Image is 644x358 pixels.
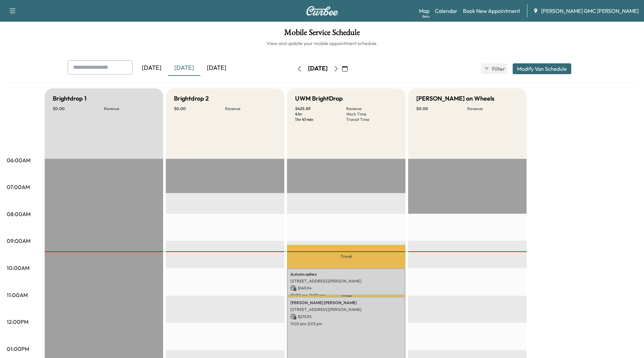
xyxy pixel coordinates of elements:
[419,7,429,15] a: MapBeta
[7,318,28,326] p: 12:00PM
[287,245,405,268] p: Travel
[290,293,402,298] p: 10:00 am - 11:00 am
[135,60,168,76] div: [DATE]
[290,307,402,312] p: [STREET_ADDRESS][PERSON_NAME]
[7,264,29,272] p: 10:00AM
[7,156,30,164] p: 06:00AM
[7,237,30,245] p: 09:00AM
[463,7,520,15] a: Book New Appointment
[290,314,402,320] p: $ 275.95
[346,106,397,111] p: Revenue
[541,7,639,15] span: [PERSON_NAME] GMC [PERSON_NAME]
[174,106,225,111] p: $ 0.00
[295,117,346,122] p: 1 hr 47 min
[7,40,637,47] h6: View and update your mobile appointment schedule.
[290,321,402,327] p: 11:03 am - 2:03 pm
[200,60,233,76] div: [DATE]
[416,106,467,111] p: $ 0.00
[467,106,518,111] p: Revenue
[346,111,397,117] p: Work Time
[290,272,402,277] p: Autumn sellers
[7,210,30,218] p: 08:00AM
[295,111,346,117] p: 4 hr
[225,106,276,111] p: Revenue
[416,94,494,103] h5: [PERSON_NAME] on Wheels
[295,94,343,103] h5: UWM BrightDrop
[290,300,402,306] p: [PERSON_NAME] [PERSON_NAME]
[7,291,28,299] p: 11:00AM
[422,14,429,19] div: Beta
[287,295,405,297] p: Travel
[7,345,29,353] p: 01:00PM
[53,94,87,103] h5: Brightdrop 1
[306,6,338,16] img: Curbee Logo
[346,117,397,122] p: Transit Time
[435,7,458,15] a: Calendar
[290,285,402,291] p: $ 149.94
[104,106,155,111] p: Revenue
[168,60,200,76] div: [DATE]
[492,65,504,73] span: Filter
[513,63,571,74] button: Modify Van Schedule
[308,64,328,73] div: [DATE]
[7,28,637,40] h1: Mobile Service Schedule
[295,106,346,111] p: $ 425.89
[53,106,104,111] p: $ 0.00
[174,94,209,103] h5: Brightdrop 2
[481,63,507,74] button: Filter
[290,278,402,284] p: [STREET_ADDRESS][PERSON_NAME]
[7,183,30,191] p: 07:00AM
